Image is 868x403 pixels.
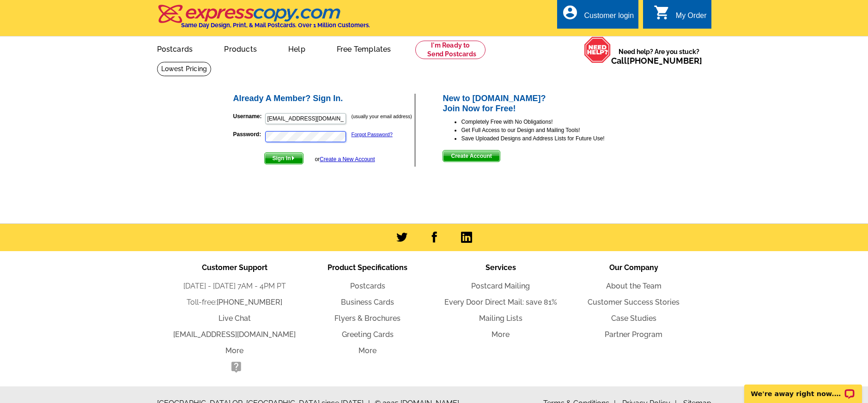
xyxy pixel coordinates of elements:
[654,4,670,21] i: shopping_cart
[358,346,376,355] a: More
[342,330,394,339] a: Greeting Cards
[233,130,264,138] label: Password:
[588,298,680,307] a: Customer Success Stories
[219,314,251,323] a: Live Chat
[676,12,707,24] div: My Order
[584,12,634,24] div: Customer login
[611,56,702,66] span: Call
[350,282,385,290] a: Postcards
[654,10,707,22] a: shopping_cart My Order
[443,94,636,114] h2: New to [DOMAIN_NAME]? Join Now for Free!
[584,36,611,63] img: help
[738,374,868,403] iframe: LiveChat chat widget
[352,132,393,137] a: Forgot Password?
[443,150,499,162] span: Create Account
[320,156,375,162] a: Create a New Account
[479,314,522,323] a: Mailing Lists
[444,298,557,307] a: Every Door Direct Mail: save 81%
[611,47,707,66] span: Need help? Are you stuck?
[181,22,370,29] h4: Same Day Design, Print, & Mail Postcards. Over 1 Million Customers.
[202,263,267,272] span: Customer Support
[352,114,412,119] small: (usually your email address)
[461,134,636,143] li: Save Uploaded Designs and Address Lists for Future Use!
[611,314,656,323] a: Case Studies
[443,150,500,162] button: Create Account
[461,126,636,134] li: Get Full Access to our Design and Mailing Tools!
[609,263,658,272] span: Our Company
[157,11,370,29] a: Same Day Design, Print, & Mail Postcards. Over 1 Million Customers.
[627,56,702,66] a: [PHONE_NUMBER]
[291,156,295,160] img: button-next-arrow-white.png
[233,94,415,104] h2: Already A Member? Sign In.
[562,4,578,21] i: account_circle
[315,155,375,163] div: or
[334,314,401,323] a: Flyers & Brochures
[486,263,516,272] span: Services
[273,37,320,59] a: Help
[265,153,303,164] span: Sign In
[562,10,634,22] a: account_circle Customer login
[322,37,406,59] a: Free Templates
[225,346,243,355] a: More
[168,281,301,292] li: [DATE] - [DATE] 7AM - 4PM PT
[233,112,264,120] label: Username:
[471,282,530,290] a: Postcard Mailing
[142,37,208,59] a: Postcards
[168,297,301,308] li: Toll-free:
[173,330,296,339] a: [EMAIL_ADDRESS][DOMAIN_NAME]
[492,330,510,339] a: More
[209,37,272,59] a: Products
[264,152,303,164] button: Sign In
[328,263,407,272] span: Product Specifications
[606,282,662,290] a: About the Team
[217,298,282,307] a: [PHONE_NUMBER]
[605,330,662,339] a: Partner Program
[461,118,636,126] li: Completely Free with No Obligations!
[341,298,394,307] a: Business Cards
